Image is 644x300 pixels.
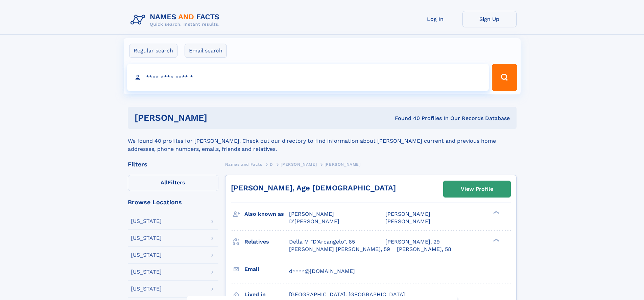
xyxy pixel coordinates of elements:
[281,162,317,167] span: [PERSON_NAME]
[385,211,430,217] span: [PERSON_NAME]
[289,211,334,217] span: [PERSON_NAME]
[444,181,510,197] a: View Profile
[289,291,405,298] span: [GEOGRAPHIC_DATA], [GEOGRAPHIC_DATA]
[270,160,273,168] a: D
[492,64,517,91] button: Search Button
[385,238,440,246] a: [PERSON_NAME], 29
[408,11,462,27] a: Log In
[131,252,162,258] div: [US_STATE]
[301,115,510,122] div: Found 40 Profiles In Our Records Database
[131,269,162,275] div: [US_STATE]
[244,236,289,248] h3: Relatives
[244,263,289,275] h3: Email
[461,181,493,197] div: View Profile
[131,235,162,241] div: [US_STATE]
[131,286,162,292] div: [US_STATE]
[244,208,289,220] h3: Also known as
[462,11,517,27] a: Sign Up
[128,199,218,205] div: Browse Locations
[128,129,517,153] div: We found 40 profiles for [PERSON_NAME]. Check out our directory to find information about [PERSON...
[225,160,262,168] a: Names and Facts
[289,246,390,253] a: [PERSON_NAME] [PERSON_NAME], 59
[231,184,396,192] a: [PERSON_NAME], Age [DEMOGRAPHIC_DATA]
[397,246,451,253] a: [PERSON_NAME], 58
[161,179,168,186] span: All
[185,44,227,58] label: Email search
[128,175,218,191] label: Filters
[128,11,225,29] img: Logo Names and Facts
[135,114,301,122] h1: [PERSON_NAME]
[270,162,273,167] span: D
[492,238,500,242] div: ❯
[289,218,339,225] span: D'[PERSON_NAME]
[129,44,177,58] label: Regular search
[128,161,218,167] div: Filters
[385,218,430,225] span: [PERSON_NAME]
[127,64,489,91] input: search input
[281,160,317,168] a: [PERSON_NAME]
[325,162,361,167] span: [PERSON_NAME]
[131,218,162,224] div: [US_STATE]
[289,238,355,246] a: Della M "D'Arcangelo", 65
[492,210,500,215] div: ❯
